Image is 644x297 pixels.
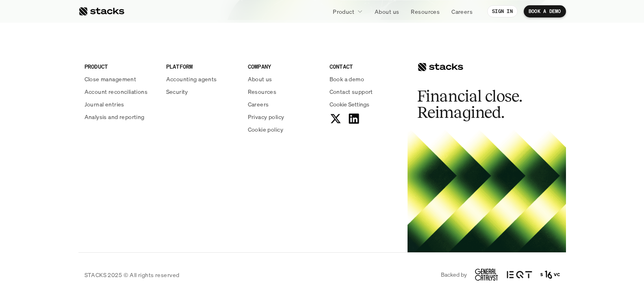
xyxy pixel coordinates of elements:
a: Accounting agents [166,75,238,83]
p: Privacy policy [248,113,284,121]
a: SIGN IN [487,5,518,17]
p: COMPANY [248,62,320,71]
p: PRODUCT [85,62,156,71]
a: Analysis and reporting [85,113,156,121]
button: Cookie Trigger [330,100,369,108]
a: Account reconciliations [85,87,156,96]
p: Backed by [441,271,467,278]
p: Journal entries [85,100,124,108]
p: PLATFORM [166,62,238,71]
a: Careers [248,100,320,108]
p: Accounting agents [166,75,217,83]
p: Book a demo [330,75,364,83]
p: About us [248,75,272,83]
a: Resources [248,87,320,96]
a: About us [248,75,320,83]
a: Privacy policy [248,113,320,121]
p: CONTACT [330,62,401,71]
a: Privacy Policy [96,155,132,160]
a: Security [166,87,238,96]
a: Resources [406,4,445,19]
p: Cookie policy [248,125,283,134]
p: Analysis and reporting [85,113,145,121]
p: SIGN IN [492,9,513,14]
p: Contact support [330,87,373,96]
a: Journal entries [85,100,156,108]
p: BOOK A DEMO [529,9,561,14]
p: Security [166,87,188,96]
p: About us [375,7,399,16]
p: Close management [85,75,137,83]
span: Cookie Settings [330,100,369,108]
h2: Financial close. Reimagined. [417,88,539,121]
p: Account reconciliations [85,87,148,96]
a: Cookie policy [248,125,320,134]
a: Close management [85,75,156,83]
a: Careers [447,4,477,19]
a: Contact support [330,87,401,96]
p: Resources [411,7,440,16]
p: Careers [451,7,473,16]
a: About us [370,4,404,19]
p: STACKS 2025 © All rights reserved [85,271,180,279]
a: BOOK A DEMO [524,5,566,17]
p: Careers [248,100,269,108]
p: Product [333,7,354,16]
a: Book a demo [330,75,401,83]
p: Resources [248,87,277,96]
